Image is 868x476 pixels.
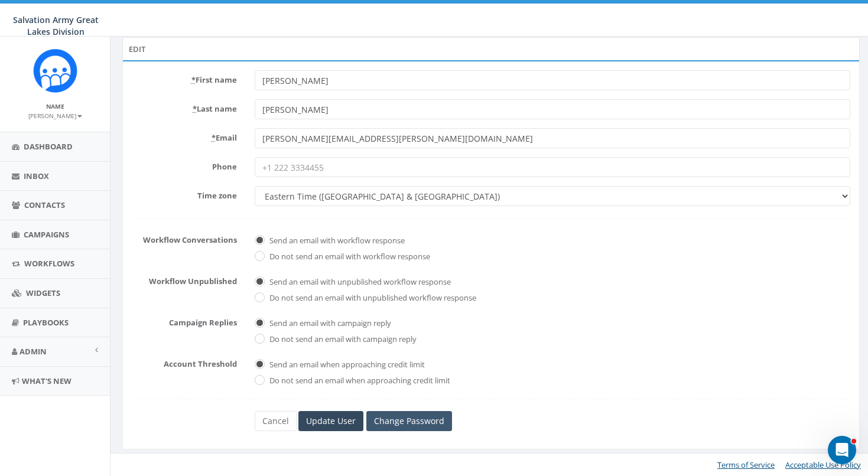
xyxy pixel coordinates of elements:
span: What's New [22,376,71,386]
label: Phone [123,157,246,172]
label: Time zone [123,186,246,201]
span: Inbox [24,171,49,181]
img: Rally_Corp_Icon_1.png [33,48,77,93]
label: Send an email with unpublished workflow response [266,276,451,288]
small: Name [46,102,64,110]
span: Salvation Army Great Lakes Division [13,14,99,37]
label: Do not send an email with workflow response [266,251,430,263]
iframe: Intercom live chat [828,436,856,464]
small: [PERSON_NAME] [28,112,82,120]
label: Email [123,128,246,144]
span: Dashboard [24,141,73,152]
span: Admin [19,346,47,357]
label: Workflow Unpublished [123,272,246,287]
abbr: required [212,132,216,143]
input: +1 222 3334455 [255,157,850,177]
label: First name [123,70,246,86]
label: Do not send an email with campaign reply [266,334,417,345]
a: Terms of Service [717,459,775,470]
label: Do not send an email when approaching credit limit [266,375,450,387]
a: Cancel [255,411,297,431]
label: Workflow Conversations [123,230,246,246]
a: Acceptable Use Policy [785,459,861,470]
span: Contacts [24,200,65,210]
label: Send an email with campaign reply [266,318,391,330]
a: [PERSON_NAME] [28,110,82,120]
span: Playbooks [23,317,69,328]
label: Do not send an email with unpublished workflow response [266,292,476,304]
label: Last name [123,99,246,115]
label: Send an email when approaching credit limit [266,359,425,371]
div: Edit [122,37,860,61]
label: Send an email with workflow response [266,235,405,247]
a: Change Password [366,411,452,431]
abbr: required [193,103,197,114]
abbr: required [191,74,196,85]
label: Campaign Replies [123,313,246,328]
input: Update User [298,411,363,431]
span: Campaigns [24,229,69,240]
span: Workflows [24,258,74,269]
label: Account Threshold [123,354,246,370]
span: Widgets [26,288,60,298]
